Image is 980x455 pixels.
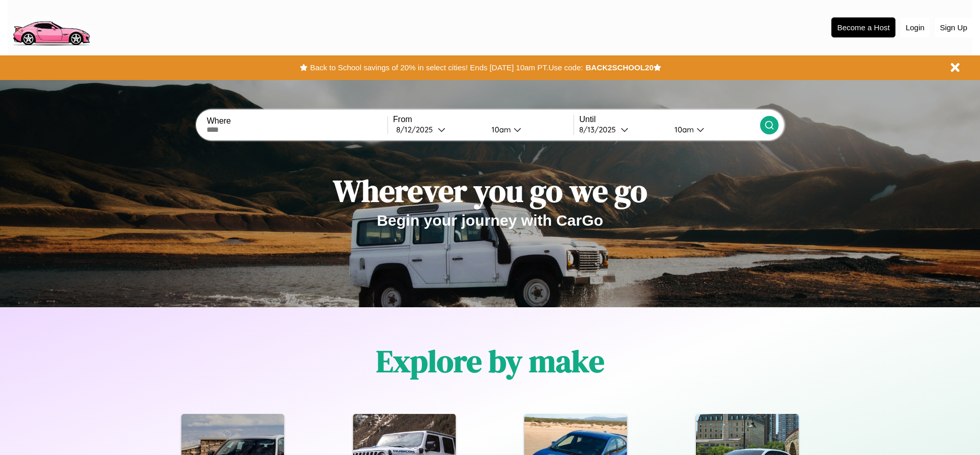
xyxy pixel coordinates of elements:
button: 8/12/2025 [393,124,483,135]
button: Login [901,18,930,37]
div: 8 / 12 / 2025 [396,125,438,134]
label: Where [207,116,387,126]
div: 10am [486,125,514,134]
div: 8 / 13 / 2025 [579,125,621,134]
button: Back to School savings of 20% in select cities! Ends [DATE] 10am PT.Use code: [308,61,585,75]
h1: Explore by make [376,340,604,382]
b: BACK2SCHOOL20 [585,63,654,72]
label: Until [579,115,760,124]
img: logo [8,5,94,48]
button: Become a Host [831,17,895,37]
button: 10am [483,124,574,135]
button: Sign Up [935,18,972,37]
label: From [393,115,574,124]
div: 10am [669,125,697,134]
button: 10am [666,124,760,135]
